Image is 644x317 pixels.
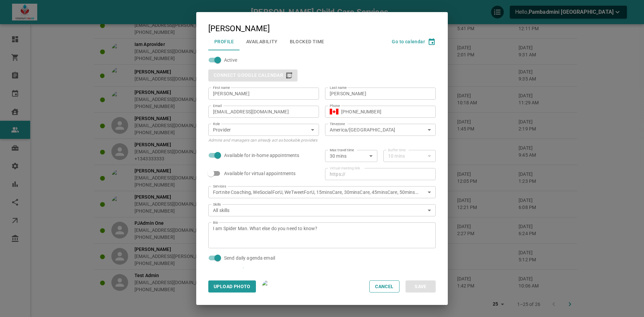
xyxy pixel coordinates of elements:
[213,126,314,133] div: Provider
[388,148,406,153] label: Buffer time
[284,33,330,50] button: Blocked Time
[224,170,296,177] span: Available for virtual appointments
[392,39,425,44] span: Go to calendar
[213,85,230,90] label: First name
[388,153,431,159] div: 10 mins
[208,33,240,50] button: Profile
[330,148,354,153] label: Max travel time
[213,189,431,196] div: Fortnite Coaching, WeSocialForU, WeTweetForU, 15minsCare, 30minsCare, 45minsCare, 50minsCare, Day...
[224,152,299,159] span: Available for in-home appointments
[213,207,431,214] div: All skills
[330,171,345,177] p: https://
[330,121,345,126] label: Timezone
[425,125,434,135] button: Open
[341,108,431,115] input: +1 (702) 123-4567
[208,138,317,143] span: Admins and managers can already act as bookable providers
[392,39,436,44] button: Go to calendar
[213,202,221,207] label: Skills
[208,267,244,272] span: Reset password
[213,220,218,225] label: Bio
[213,121,220,126] label: Role
[330,153,373,159] div: 30 mins
[208,69,298,82] div: You cannot connect another user's Google Calendar
[208,24,270,33] div: [PERSON_NAME]
[262,280,275,293] img: User
[224,57,237,63] span: Active
[208,280,256,293] button: Upload Photo
[330,166,360,171] label: Virtual meeting link
[240,33,284,50] button: Availability
[330,107,338,117] button: Select country
[224,255,275,261] span: Send daily agenda email
[213,184,226,189] label: Services
[330,103,340,108] label: Phone
[330,85,346,90] label: Last name
[213,103,222,108] label: Email
[208,267,244,272] button: Reset password
[369,280,399,293] button: Cancel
